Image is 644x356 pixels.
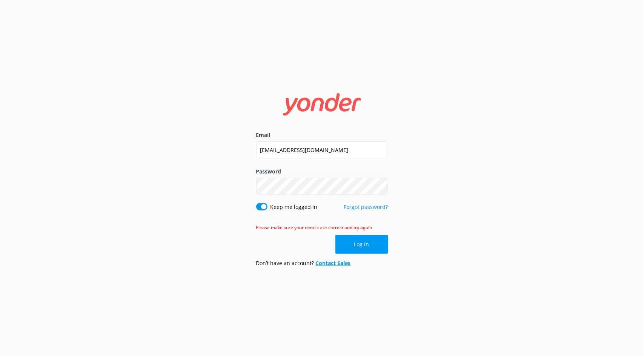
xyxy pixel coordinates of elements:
label: Keep me logged in [271,203,318,211]
button: Log in [335,235,388,254]
p: Don’t have an account? [256,259,351,267]
span: Please make sure your details are correct and try again [256,224,372,231]
input: user@emailaddress.com [256,141,388,158]
label: Email [256,131,388,139]
a: Contact Sales [316,259,351,267]
a: Forgot password? [344,203,388,210]
button: Show password [373,179,388,194]
label: Password [256,167,388,176]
